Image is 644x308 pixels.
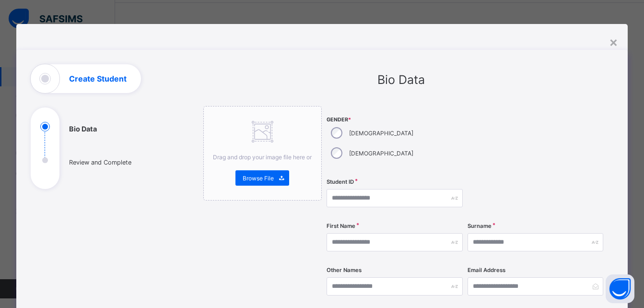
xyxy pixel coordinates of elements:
button: Open asap [606,274,634,303]
span: Gender [327,117,462,123]
label: Other Names [327,267,362,273]
h1: Create Student [69,75,127,83]
span: Browse File [243,175,274,182]
label: Surname [468,223,492,229]
span: Drag and drop your image file here or [213,154,312,161]
label: [DEMOGRAPHIC_DATA] [349,130,413,137]
div: Drag and drop your image file here orBrowse File [203,106,322,201]
label: Email Address [468,267,505,273]
span: Bio Data [377,72,425,87]
label: [DEMOGRAPHIC_DATA] [349,150,413,157]
label: First Name [327,223,355,229]
div: × [609,34,618,50]
label: Student ID [327,178,354,185]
